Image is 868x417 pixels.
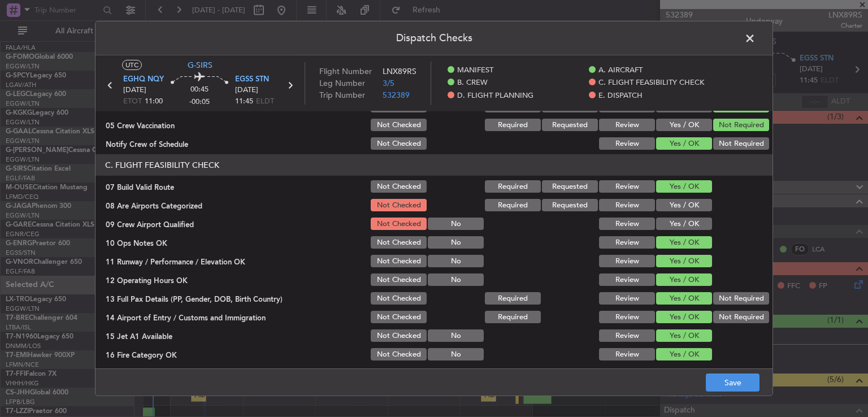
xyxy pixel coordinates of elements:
button: Yes / OK [656,311,712,323]
button: Yes / OK [656,119,712,131]
button: Not Required [713,119,769,131]
button: Yes / OK [656,348,712,360]
button: Not Required [713,311,769,323]
button: Yes / OK [656,273,712,286]
button: Yes / OK [656,292,712,305]
button: Yes / OK [656,180,712,193]
button: Yes / OK [656,236,712,249]
button: Not Required [713,292,769,305]
button: Not Required [713,137,769,150]
button: Yes / OK [656,199,712,211]
span: C. FLIGHT FEASIBILITY CHECK [598,77,704,89]
button: Yes / OK [656,255,712,267]
button: Yes / OK [656,218,712,230]
button: Yes / OK [656,137,712,150]
header: Dispatch Checks [96,21,772,55]
button: Save [706,373,759,392]
button: Yes / OK [656,329,712,342]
